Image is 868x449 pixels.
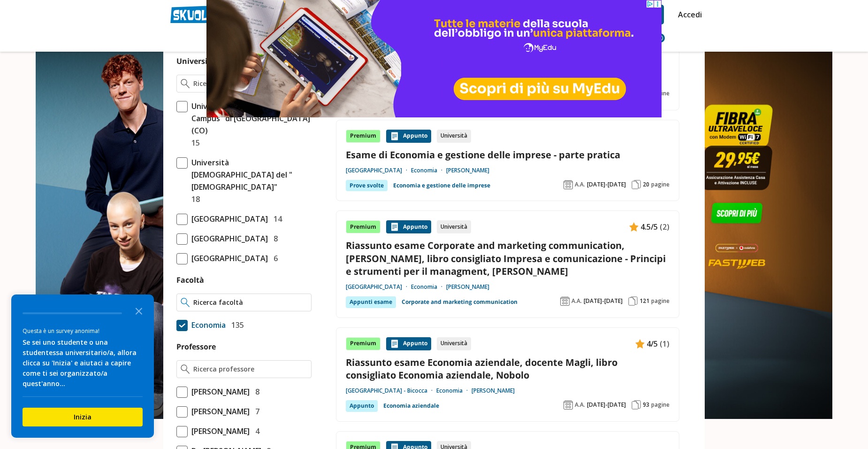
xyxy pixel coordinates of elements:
div: Prove svolte [346,180,388,191]
span: Università [DEMOGRAPHIC_DATA] del "[DEMOGRAPHIC_DATA]" [188,156,312,193]
span: Università telematica "e-Campus" di [GEOGRAPHIC_DATA] (CO) [188,100,312,137]
span: 93 [643,401,649,409]
a: [GEOGRAPHIC_DATA] - Bicocca [346,387,436,395]
a: Riassunto esame Corporate and marketing communication, [PERSON_NAME], libro consigliato Impresa e... [346,239,670,278]
span: 20 [643,181,649,188]
input: Ricerca professore [193,364,307,374]
div: Appunti esame [346,296,396,308]
span: 121 [640,297,649,305]
img: Pagine [632,400,641,410]
span: pagine [651,297,670,305]
img: Appunti contenuto [629,222,639,232]
div: Survey [11,294,154,438]
span: A.A. [571,297,582,305]
a: Esame di Economia e gestione delle imprese - parte pratica [346,148,670,161]
a: Economia [436,387,472,395]
span: [PERSON_NAME] [188,386,250,398]
span: [GEOGRAPHIC_DATA] [188,213,268,225]
a: [PERSON_NAME] [472,387,515,395]
span: [DATE]-[DATE] [587,181,626,188]
div: Università [437,220,471,233]
span: 4/5 [647,338,658,350]
input: Ricerca facoltà [193,298,307,307]
span: [PERSON_NAME] [188,425,250,437]
img: Appunti contenuto [635,339,645,348]
span: 135 [228,319,244,331]
div: Università [437,130,471,143]
button: Inizia [23,408,143,426]
a: Economia e gestione delle imprese [393,180,490,191]
span: Economia [188,319,226,331]
img: Ricerca professore [181,364,190,374]
span: 14 [270,213,282,225]
img: Pagine [628,296,638,306]
span: 15 [188,137,200,149]
img: Appunti contenuto [390,132,399,141]
a: [PERSON_NAME] [446,283,489,291]
span: pagine [651,401,670,409]
span: [PERSON_NAME] [188,405,250,418]
img: Appunti contenuto [390,339,399,348]
a: Accedi [678,5,698,24]
button: Close the survey [129,301,148,320]
span: A.A. [575,181,585,188]
span: (2) [660,221,670,233]
span: 6 [270,252,278,264]
span: [DATE]-[DATE] [587,401,626,409]
a: Economia [411,283,446,291]
a: [GEOGRAPHIC_DATA] [346,283,411,291]
img: Anno accademico [563,180,573,189]
a: [GEOGRAPHIC_DATA] [346,167,411,174]
img: Appunti contenuto [390,222,399,232]
span: 8 [251,386,259,398]
div: Premium [346,220,381,233]
div: Premium [346,130,381,143]
img: Pagine [632,180,641,189]
a: Riassunto esame Economia aziendale, docente Magli, libro consigliato Economia aziendale, Nobolo [346,356,670,381]
label: Università [176,56,215,66]
a: Corporate and marketing communication [402,296,518,308]
div: Premium [346,337,381,350]
div: Appunto [386,337,431,350]
span: pagine [651,181,670,188]
span: 4 [251,425,259,437]
label: Professore [176,341,216,352]
img: Ricerca facoltà [181,298,190,307]
a: Economia [411,167,446,174]
span: [DATE]-[DATE] [584,297,623,305]
a: [PERSON_NAME] [446,167,489,174]
div: Appunto [386,130,431,143]
img: Anno accademico [560,296,570,306]
div: Questa è un survey anonima! [23,326,143,335]
span: A.A. [575,401,585,409]
span: 8 [270,232,278,245]
span: (1) [660,338,670,350]
span: 7 [251,405,259,418]
span: 4.5/5 [640,221,658,233]
span: [GEOGRAPHIC_DATA] [188,232,268,245]
label: Facoltà [176,275,204,285]
div: Università [437,337,471,350]
span: [GEOGRAPHIC_DATA] [188,252,268,264]
div: Appunto [346,400,378,411]
a: Economia aziendale [383,400,439,411]
span: 18 [188,193,200,205]
div: Appunto [386,220,431,233]
input: Ricerca universita [193,79,307,88]
img: Ricerca universita [181,79,190,88]
img: Anno accademico [563,400,573,410]
div: Se sei uno studente o una studentessa universitario/a, allora clicca su 'Inizia' e aiutaci a capi... [23,337,143,389]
